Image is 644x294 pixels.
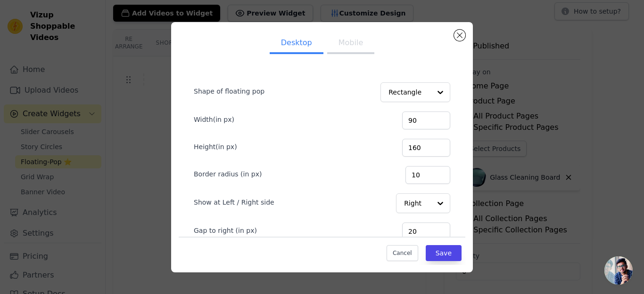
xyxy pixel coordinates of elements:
button: Close modal [454,30,465,41]
label: Show at Left / Right side [194,198,274,207]
button: Save [426,245,462,261]
div: Open chat [604,256,633,285]
label: Height(in px) [194,142,237,151]
label: Width(in px) [194,115,234,124]
label: Border radius (in px) [194,169,262,179]
label: Shape of floating pop [194,87,264,96]
button: Cancel [387,245,418,261]
button: Desktop [270,33,323,54]
label: Gap to right (in px) [194,226,257,235]
button: Mobile [327,33,374,54]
